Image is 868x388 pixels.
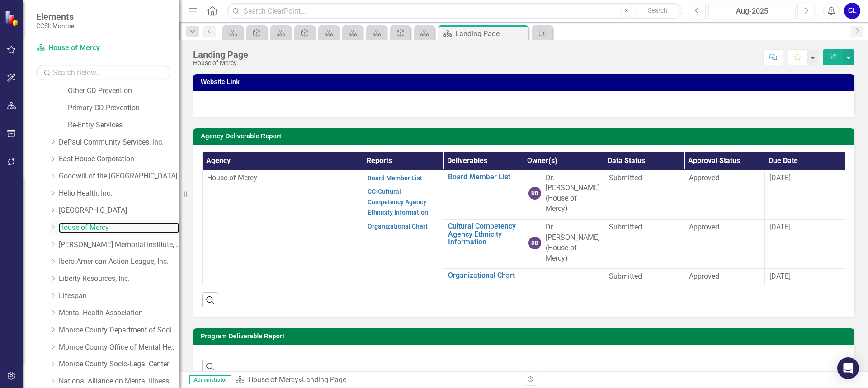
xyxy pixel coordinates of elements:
[59,240,179,250] a: [PERSON_NAME] Memorial Institute, Inc.
[443,269,524,285] td: Double-Click to Edit Right Click for Context Menu
[604,170,684,219] td: Double-Click to Edit
[227,3,682,19] input: Search ClearPoint...
[528,237,541,249] div: DB
[609,223,642,231] span: Submitted
[765,269,845,285] td: Double-Click to Edit
[765,220,845,269] td: Double-Click to Edit
[368,174,422,182] a: Board Member List
[368,223,428,230] a: Organizational Chart
[59,206,179,216] a: [GEOGRAPHIC_DATA]
[844,3,860,19] button: CL
[604,269,684,285] td: Double-Click to Edit
[59,342,179,353] a: Monroe County Office of Mental Health
[207,173,358,183] p: House of Mercy
[59,359,179,369] a: Monroe County Socio-Legal Center
[712,6,792,17] div: Aug-2025
[248,375,298,384] a: House of Mercy
[448,173,519,181] a: Board Member List
[368,188,428,216] a: CC-Cultural Competency Agency Ethnicity Information
[635,5,680,17] button: Search
[604,220,684,269] td: Double-Click to Edit
[68,103,179,113] a: Primary CD Prevention
[448,271,519,280] a: Organizational Chart
[524,269,604,285] td: Double-Click to Edit
[189,375,231,384] span: Administrator
[689,223,719,231] span: Approved
[36,43,149,53] a: House of Mercy
[448,222,519,246] a: Cultural Competency Agency Ethnicity Information
[236,375,517,385] div: »
[609,173,642,182] span: Submitted
[443,220,524,269] td: Double-Click to Edit Right Click for Context Menu
[769,272,791,280] span: [DATE]
[684,269,765,285] td: Double-Click to Edit
[59,257,179,267] a: Ibero-American Action League, Inc.
[201,133,850,140] h3: Agency Deliverable Report
[203,170,363,285] td: Double-Click to Edit
[528,187,541,200] div: DB
[36,65,170,80] input: Search Below...
[363,170,443,285] td: Double-Click to Edit
[609,272,642,280] span: Submitted
[769,173,791,182] span: [DATE]
[689,173,719,182] span: Approved
[59,137,179,148] a: DePaul Community Services, lnc.
[59,325,179,336] a: Monroe County Department of Social Services
[524,170,604,219] td: Double-Click to Edit
[201,333,850,340] h3: Program Deliverable Report
[59,291,179,301] a: Lifespan
[455,28,526,39] div: Landing Page
[36,11,74,22] span: Elements
[648,7,667,14] span: Search
[5,10,20,26] img: ClearPoint Strategy
[59,308,179,318] a: Mental Health Association
[524,220,604,269] td: Double-Click to Edit
[546,222,600,263] div: Dr. [PERSON_NAME] (House of Mercy)
[68,120,179,131] a: Re-Entry Services
[769,223,791,231] span: [DATE]
[708,3,795,19] button: Aug-2025
[837,357,859,379] div: Open Intercom Messenger
[59,171,179,182] a: Goodwill of the [GEOGRAPHIC_DATA]
[302,375,346,384] div: Landing Page
[765,170,845,219] td: Double-Click to Edit
[443,170,524,219] td: Double-Click to Edit Right Click for Context Menu
[684,170,765,219] td: Double-Click to Edit
[193,60,248,66] div: House of Mercy
[59,223,179,233] a: House of Mercy
[59,188,179,199] a: Helio Health, Inc.
[193,50,248,60] div: Landing Page
[68,86,179,96] a: Other CD Prevention
[201,79,850,85] h3: Website Link
[689,272,719,280] span: Approved
[59,376,179,387] a: National Alliance on Mental Illness
[36,22,74,29] small: CCSI: Monroe
[59,154,179,164] a: East House Corporation
[546,173,600,214] div: Dr. [PERSON_NAME] (House of Mercy)
[59,274,179,284] a: Liberty Resources, Inc.
[684,220,765,269] td: Double-Click to Edit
